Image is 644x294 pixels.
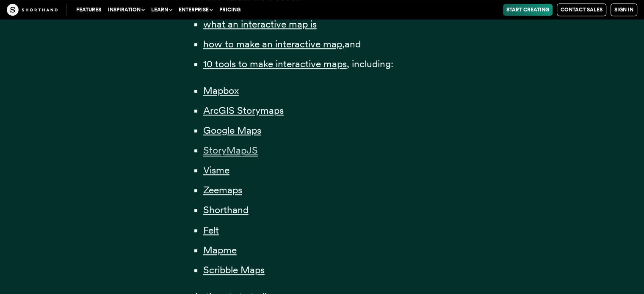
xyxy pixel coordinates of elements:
a: Sign in [611,3,637,16]
span: StoryMapJS [203,144,258,157]
a: Felt [203,224,219,236]
a: Google Maps [203,124,261,136]
a: Pricing [216,4,244,16]
a: Shorthand [203,204,249,216]
a: StoryMapJS [203,144,258,156]
button: Learn [148,4,175,16]
button: Enterprise [175,4,216,16]
a: 10 tools to make interactive maps [203,58,347,70]
a: Mapme [203,244,237,256]
a: Zeemaps [203,184,242,196]
a: Start Creating [503,4,553,16]
span: , including: [347,58,393,70]
a: how to make an interactive map, [203,38,345,50]
a: Visme [203,164,229,176]
a: Features [73,4,105,16]
img: The Craft [7,4,58,16]
a: what an interactive map is [203,18,317,30]
span: and [345,38,361,50]
button: Inspiration [105,4,148,16]
a: ArcGIS Storymaps [203,104,284,116]
a: Mapbox [203,85,239,96]
a: Contact Sales [557,3,606,16]
a: Scribble Maps [203,264,265,276]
